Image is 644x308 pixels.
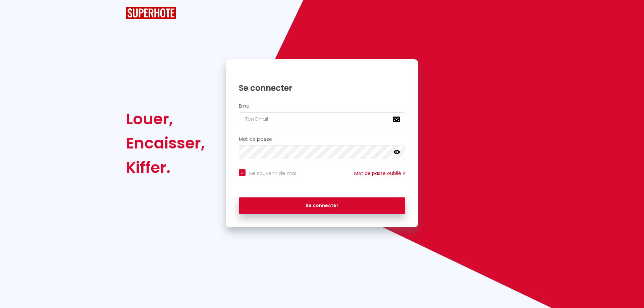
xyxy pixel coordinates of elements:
[126,107,205,131] div: Louer,
[239,83,405,93] h1: Se connecter
[354,170,405,177] a: Mot de passe oublié ?
[126,131,205,155] div: Encaisser,
[126,156,205,180] div: Kiffer.
[239,136,405,142] h2: Mot de passe
[239,197,405,214] button: Se connecter
[239,112,405,126] input: Ton Email
[126,7,176,19] img: SuperHote logo
[239,103,405,109] h2: Email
